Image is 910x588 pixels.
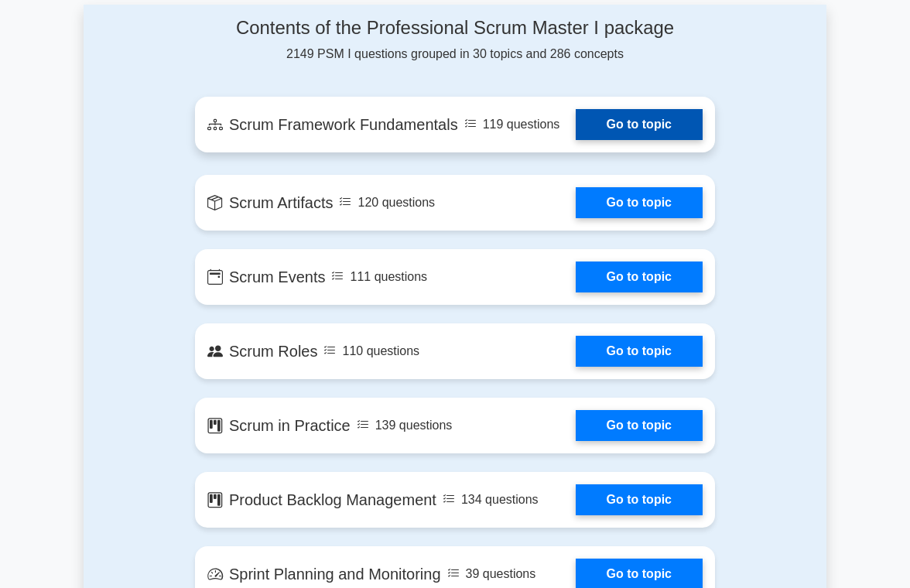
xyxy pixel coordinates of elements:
h4: Contents of the Professional Scrum Master I package [195,17,715,39]
a: Go to topic [576,187,703,218]
a: Go to topic [576,336,703,367]
a: Go to topic [576,484,703,515]
a: Go to topic [576,109,703,140]
a: Go to topic [576,410,703,441]
a: Go to topic [576,262,703,292]
div: 2149 PSM I questions grouped in 30 topics and 286 concepts [195,17,715,64]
